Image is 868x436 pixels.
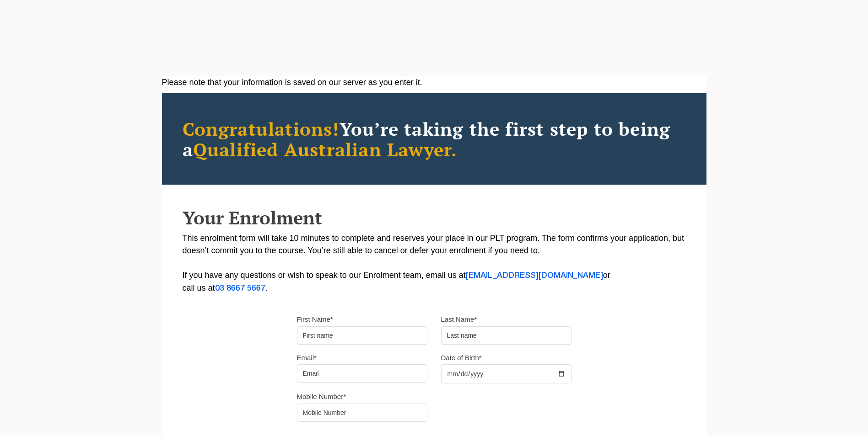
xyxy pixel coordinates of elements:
label: Last Name* [441,315,477,324]
span: Congratulations! [183,117,340,141]
label: Email* [297,353,317,362]
input: Last name [441,326,571,345]
label: Mobile Number* [297,392,346,401]
input: First name [297,326,427,345]
input: Mobile Number [297,404,427,422]
span: Qualified Australian Lawyer. [193,137,458,161]
a: [EMAIL_ADDRESS][DOMAIN_NAME] [466,272,603,279]
label: First Name* [297,315,333,324]
h2: You’re taking the first step to being a [183,118,686,160]
input: Email [297,364,427,383]
p: This enrolment form will take 10 minutes to complete and reserves your place in our PLT program. ... [183,232,686,295]
h2: Your Enrolment [183,207,686,228]
label: Date of Birth* [441,353,482,362]
a: 03 8667 5667 [215,285,265,292]
div: Please note that your information is saved on our server as you enter it. [162,76,706,89]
